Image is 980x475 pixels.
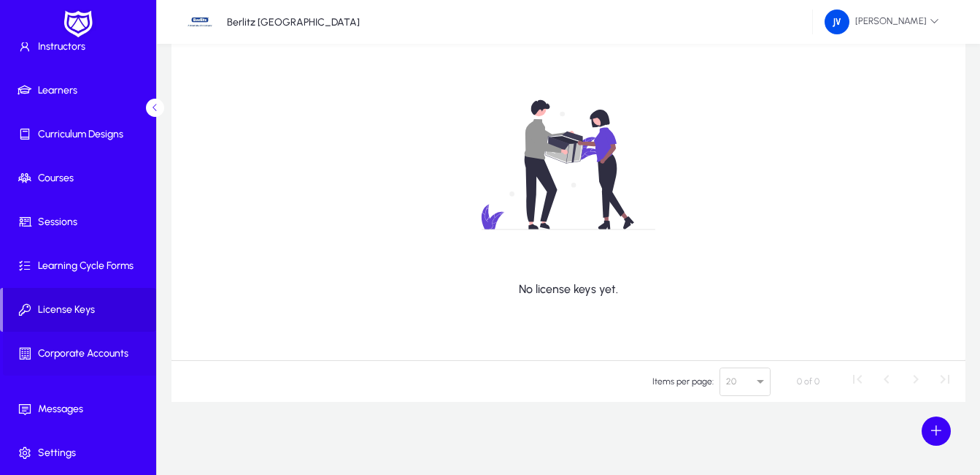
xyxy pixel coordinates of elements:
[3,215,159,229] span: Sessions
[186,8,214,36] img: 34.jpg
[825,9,849,34] img: 162.png
[813,9,951,35] button: [PERSON_NAME]
[3,402,159,417] span: Messages
[652,374,714,389] div: Items per page:
[3,332,159,376] a: Corporate Accounts
[3,127,159,142] span: Curriculum Designs
[407,59,730,271] img: no-data.svg
[60,9,96,39] img: white-logo.png
[519,282,618,296] p: No license keys yet.
[3,200,159,244] a: Sessions
[3,244,159,288] a: Learning Cycle Forms
[3,156,159,200] a: Courses
[3,69,159,113] a: Learners
[3,113,159,156] a: Curriculum Designs
[3,431,159,475] a: Settings
[3,346,159,361] span: Corporate Accounts
[3,171,159,186] span: Courses
[3,259,159,273] span: Learning Cycle Forms
[3,303,156,317] span: License Keys
[171,360,965,402] mat-paginator: Select page
[797,374,819,389] div: 0 of 0
[3,39,159,54] span: Instructors
[3,446,159,460] span: Settings
[3,83,159,98] span: Learners
[3,387,159,431] a: Messages
[3,25,159,69] a: Instructors
[825,9,939,34] span: [PERSON_NAME]
[227,16,360,28] p: Berlitz [GEOGRAPHIC_DATA]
